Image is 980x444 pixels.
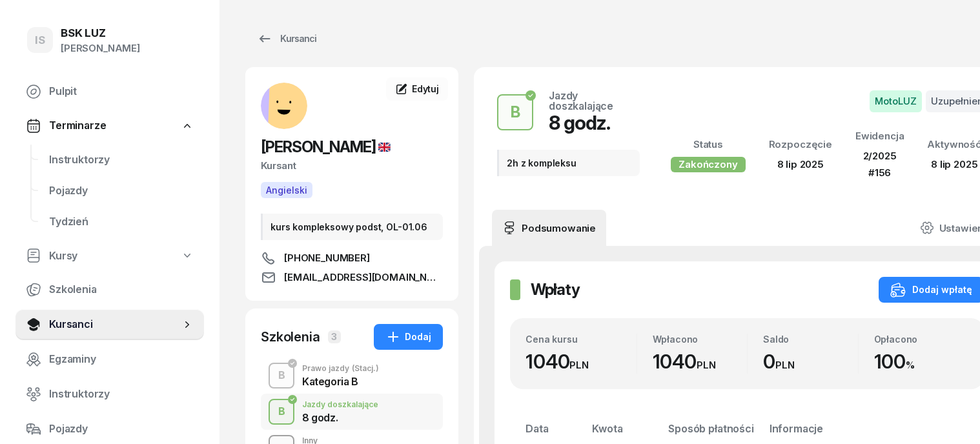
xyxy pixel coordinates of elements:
[257,31,316,46] div: Kursanci
[890,282,972,298] div: Dodaj wpłatę
[385,329,431,345] div: Dodaj
[49,214,194,230] span: Tydzień
[549,90,640,111] div: Jazdy doszkalające
[61,28,140,39] div: BSK LUZ
[526,350,637,374] div: 1040
[386,77,448,101] a: Edytuj
[261,358,443,394] button: BPrawo jazdy(Stacj.)Kategoria B
[855,148,904,181] div: 2/2025 #156
[49,386,194,403] span: Instruktorzy
[273,401,291,423] div: B
[697,359,716,371] small: PLN
[35,35,45,46] span: IS
[497,150,640,176] div: 2h z kompleksu
[352,365,379,372] span: (Stacj.)
[374,324,443,350] button: Dodaj
[49,281,194,298] span: Szkolenia
[505,99,526,125] div: B
[906,359,915,371] small: %
[49,152,194,168] span: Instruktorzy
[777,158,824,170] span: 8 lip 2025
[671,136,745,153] div: Status
[269,363,294,388] button: B
[775,359,795,371] small: PLN
[15,111,204,141] a: Terminarze
[261,182,312,198] button: Angielski
[855,128,904,145] div: Ewidencja
[261,214,443,240] div: kurs kompleksowy podst, OL-01.06
[653,350,748,374] div: 1040
[526,334,637,345] div: Cena kursu
[39,207,204,237] a: Tydzień
[49,183,194,199] span: Pojazdy
[49,248,77,265] span: Kursy
[531,279,580,300] h2: Wpłaty
[769,136,832,153] div: Rozpoczęcie
[874,334,969,345] div: Opłacono
[49,83,194,100] span: Pulpit
[412,83,439,94] span: Edytuj
[39,176,204,207] a: Pojazdy
[870,90,922,112] span: MotoLUZ
[763,350,858,374] div: 0
[15,344,204,375] a: Egzaminy
[261,270,443,285] a: [EMAIL_ADDRESS][DOMAIN_NAME]
[49,351,194,368] span: Egzaminy
[328,330,341,343] span: 3
[273,365,291,387] div: B
[261,157,443,174] div: Kursant
[61,40,140,57] div: [PERSON_NAME]
[302,376,379,387] div: Kategoria B
[15,274,204,305] a: Szkolenia
[15,241,204,271] a: Kursy
[15,76,204,107] a: Pulpit
[492,210,606,246] a: Podsumowanie
[653,334,748,345] div: Wpłacono
[49,316,181,333] span: Kursanci
[569,359,589,371] small: PLN
[284,250,370,266] span: [PHONE_NUMBER]
[261,394,443,430] button: BJazdy doszkalające8 godz.
[49,421,194,438] span: Pojazdy
[302,412,378,423] div: 8 godz.
[261,328,320,346] div: Szkolenia
[39,145,204,176] a: Instruktorzy
[284,270,443,285] span: [EMAIL_ADDRESS][DOMAIN_NAME]
[671,157,745,172] div: Zakończony
[874,350,969,374] div: 100
[497,94,533,130] button: B
[245,26,328,52] a: Kursanci
[302,365,379,372] div: Prawo jazdy
[15,309,204,340] a: Kursanci
[302,401,378,409] div: Jazdy doszkalające
[269,399,294,425] button: B
[15,379,204,410] a: Instruktorzy
[763,334,858,345] div: Saldo
[261,137,391,156] span: [PERSON_NAME]
[549,111,640,134] div: 8 godz.
[49,117,106,134] span: Terminarze
[261,250,443,266] a: [PHONE_NUMBER]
